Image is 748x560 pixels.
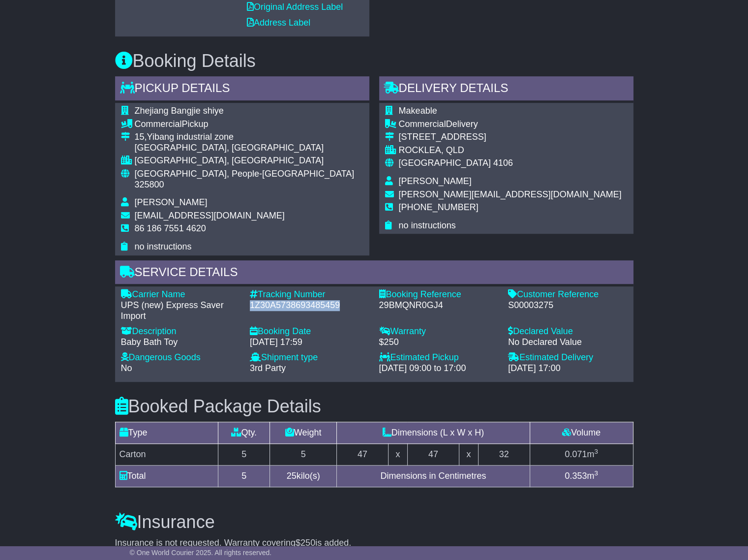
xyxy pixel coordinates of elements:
[218,466,270,487] td: 5
[247,2,343,12] a: Original Address Label
[379,289,499,300] div: Booking Reference
[130,549,272,557] span: © One World Courier 2025. All rights reserved.
[337,444,389,466] td: 47
[508,337,628,348] div: No Declared Value
[594,448,598,455] sup: 3
[379,363,499,374] div: [DATE] 09:00 to 17:00
[115,422,218,444] td: Type
[121,289,240,300] div: Carrier Name
[250,337,369,348] div: [DATE] 17:59
[250,363,286,373] span: 3rd Party
[530,444,633,466] td: m
[135,180,164,189] span: 325800
[508,326,628,337] div: Declared Value
[135,119,182,129] span: Commercial
[250,352,369,363] div: Shipment type
[296,538,315,548] span: $250
[135,132,363,143] div: 15,Yibang industrial zone
[115,76,369,103] div: Pickup Details
[121,352,240,363] div: Dangerous Goods
[337,466,530,487] td: Dimensions in Centimetres
[135,143,363,154] div: [GEOGRAPHIC_DATA], [GEOGRAPHIC_DATA]
[218,444,270,466] td: 5
[115,397,633,416] h3: Booked Package Details
[379,326,499,337] div: Warranty
[407,444,459,466] td: 47
[135,223,206,233] span: 86 186 7551 4620
[379,352,499,363] div: Estimated Pickup
[250,300,369,311] div: 1Z30A5738693485459
[135,242,192,251] span: no instructions
[135,197,208,207] span: [PERSON_NAME]
[508,352,628,363] div: Estimated Delivery
[565,471,587,481] span: 0.353
[565,449,587,459] span: 0.071
[478,444,530,466] td: 32
[135,119,363,130] div: Pickup
[508,289,628,300] div: Customer Reference
[508,300,628,311] div: S00003275
[121,326,240,337] div: Description
[287,471,297,481] span: 25
[115,444,218,466] td: Carton
[399,220,456,230] span: no instructions
[530,422,633,444] td: Volume
[399,202,479,212] span: [PHONE_NUMBER]
[399,132,622,143] div: [STREET_ADDRESS]
[270,422,337,444] td: Weight
[399,145,622,156] div: ROCKLEA, QLD
[459,444,478,466] td: x
[250,326,369,337] div: Booking Date
[399,106,437,116] span: Makeable
[115,260,633,287] div: Service Details
[121,300,240,321] div: UPS (new) Express Saver Import
[135,156,363,166] div: [GEOGRAPHIC_DATA], [GEOGRAPHIC_DATA]
[135,106,224,116] span: Zhejiang Bangjie shiye
[121,363,132,373] span: No
[115,51,633,71] h3: Booking Details
[247,18,310,28] a: Address Label
[121,337,240,348] div: Baby Bath Toy
[270,466,337,487] td: kilo(s)
[530,466,633,487] td: m
[388,444,407,466] td: x
[508,363,628,374] div: [DATE] 17:00
[270,444,337,466] td: 5
[135,211,285,220] span: [EMAIL_ADDRESS][DOMAIN_NAME]
[399,119,622,130] div: Delivery
[399,176,472,186] span: [PERSON_NAME]
[399,189,622,199] span: [PERSON_NAME][EMAIL_ADDRESS][DOMAIN_NAME]
[379,300,499,311] div: 29BMQNR0GJ4
[379,76,633,103] div: Delivery Details
[493,158,513,168] span: 4106
[399,158,491,168] span: [GEOGRAPHIC_DATA]
[115,538,633,549] div: Insurance is not requested. Warranty covering is added.
[135,169,355,179] span: [GEOGRAPHIC_DATA], People-[GEOGRAPHIC_DATA]
[115,466,218,487] td: Total
[379,337,499,348] div: $250
[115,512,633,532] h3: Insurance
[250,289,369,300] div: Tracking Number
[337,422,530,444] td: Dimensions (L x W x H)
[399,119,446,129] span: Commercial
[594,469,598,477] sup: 3
[218,422,270,444] td: Qty.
